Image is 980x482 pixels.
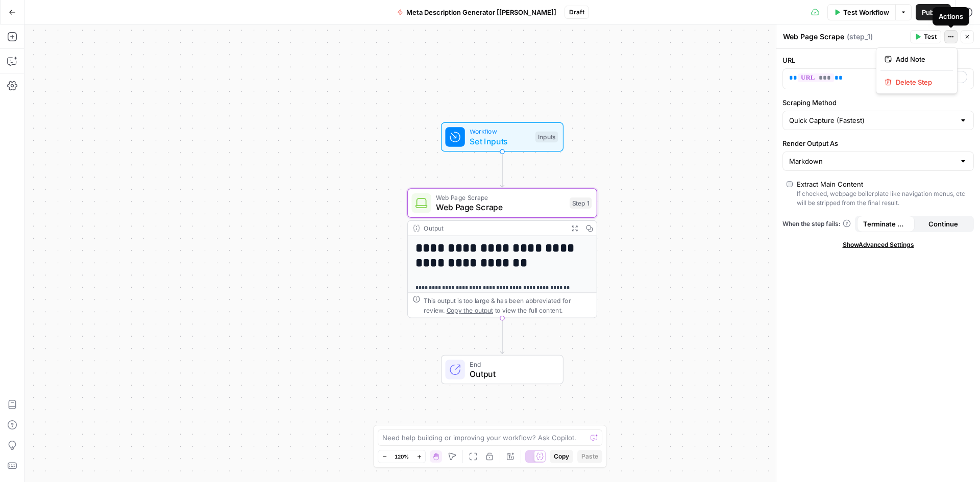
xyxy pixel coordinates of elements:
[782,97,974,108] label: Scraping Method
[391,4,562,20] button: Meta Description Generator [[PERSON_NAME]]
[843,7,889,17] span: Test Workflow
[787,181,793,187] input: Extract Main ContentIf checked, webpage boilerplate like navigation menus, etc will be stripped f...
[783,69,973,89] div: To enrich screen reader interactions, please activate Accessibility in Grammarly extension settings
[915,216,972,232] button: Continue
[783,32,844,42] textarea: Web Page Scrape
[407,355,597,385] div: EndOutput
[436,193,565,202] span: Web Page Scrape
[863,219,909,229] span: Terminate Workflow
[550,450,573,463] button: Copy
[424,223,563,233] div: Output
[500,318,504,354] g: Edge from step_1 to end
[500,151,504,187] g: Edge from start to step_1
[782,55,974,65] label: URL
[847,32,873,42] span: ( step_1 )
[554,452,569,461] span: Copy
[827,4,895,20] button: Test Workflow
[922,7,945,17] span: Publish
[535,132,558,143] div: Inputs
[447,307,493,314] span: Copy the output
[896,54,945,64] span: Add Note
[782,219,851,229] a: When the step fails:
[910,30,941,43] button: Test
[928,219,958,229] span: Continue
[789,156,955,166] input: Markdown
[581,452,598,461] span: Paste
[436,201,565,214] span: Web Page Scrape
[843,240,914,249] span: Show Advanced Settings
[782,138,974,148] label: Render Output As
[470,359,553,369] span: End
[916,4,951,20] button: Publish
[424,295,592,315] div: This output is too large & has been abbreviated for review. to view the full content.
[406,7,556,17] span: Meta Description Generator [[PERSON_NAME]]
[470,135,530,147] span: Set Inputs
[395,452,409,461] span: 120%
[896,77,945,87] span: Delete Step
[570,197,592,209] div: Step 1
[577,450,602,463] button: Paste
[797,189,970,208] div: If checked, webpage boilerplate like navigation menus, etc will be stripped from the final result.
[789,115,955,125] input: Quick Capture (Fastest)
[569,8,584,17] span: Draft
[470,368,553,380] span: Output
[924,32,937,41] span: Test
[797,179,863,189] div: Extract Main Content
[407,122,597,152] div: WorkflowSet InputsInputs
[470,126,530,136] span: Workflow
